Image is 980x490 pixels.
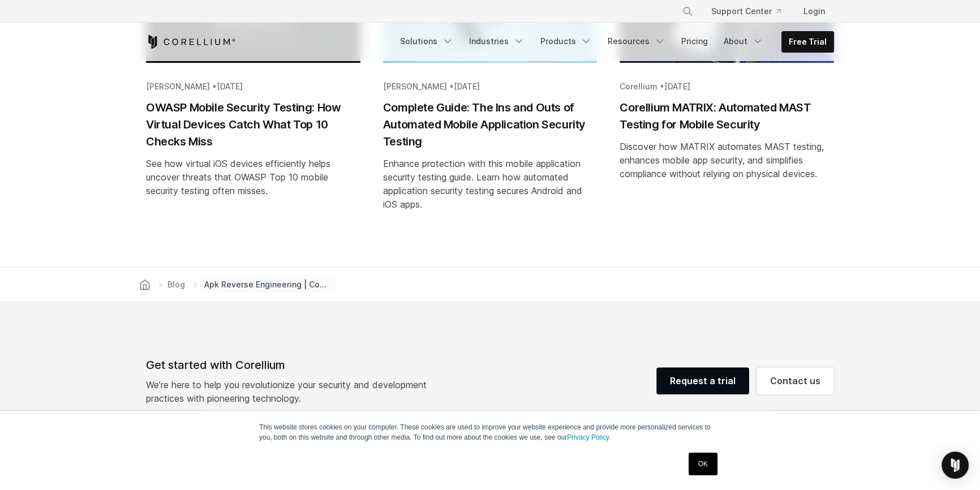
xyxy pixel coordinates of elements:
div: Navigation Menu [393,31,834,53]
span: Blog [167,279,185,290]
a: About [717,31,770,51]
div: [PERSON_NAME] • [383,81,598,92]
a: Industries [462,31,531,51]
div: Enhance protection with this mobile application security testing guide. Learn how automated appli... [383,157,598,211]
button: Search [677,1,698,22]
div: See how virtual iOS devices efficiently helps uncover threats that OWASP Top 10 mobile security t... [146,157,360,197]
a: Blog [165,277,187,293]
a: Privacy Policy. [567,433,611,441]
a: Free Trial [782,32,833,52]
a: Contact us [757,367,834,394]
span: [DATE] [454,81,480,91]
h2: Corellium MATRIX: Automated MAST Testing for Mobile Security [620,99,834,133]
a: Support Center [702,1,790,22]
span: [DATE] [217,81,243,91]
div: Get started with Corellium [146,356,436,373]
a: Login [794,1,834,22]
div: Open Intercom Messenger [942,452,969,479]
h2: OWASP Mobile Security Testing: How Virtual Devices Catch What Top 10 Checks Miss [146,99,360,150]
h2: Complete Guide: The Ins and Outs of Automated Mobile Application Security Testing [383,99,598,150]
div: Corellium • [620,81,834,92]
a: Resources [601,31,672,51]
a: Solutions [393,31,460,51]
a: Request a trial [656,367,749,394]
div: Navigation Menu [668,1,834,22]
a: Products [534,31,599,51]
a: Pricing [674,31,715,51]
p: This website stores cookies on your computer. These cookies are used to improve your website expe... [259,422,721,442]
div: Discover how MATRIX automates MAST testing, enhances mobile app security, and simplifies complian... [620,140,834,180]
span: [DATE] [664,81,690,91]
div: [PERSON_NAME] • [146,81,360,92]
p: We’re here to help you revolutionize your security and development practices with pioneering tech... [146,378,436,405]
a: Corellium Home [146,35,236,49]
a: OK [689,453,717,475]
span: Apk Reverse Engineering | Compile Code to Readable Insights [200,277,336,293]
